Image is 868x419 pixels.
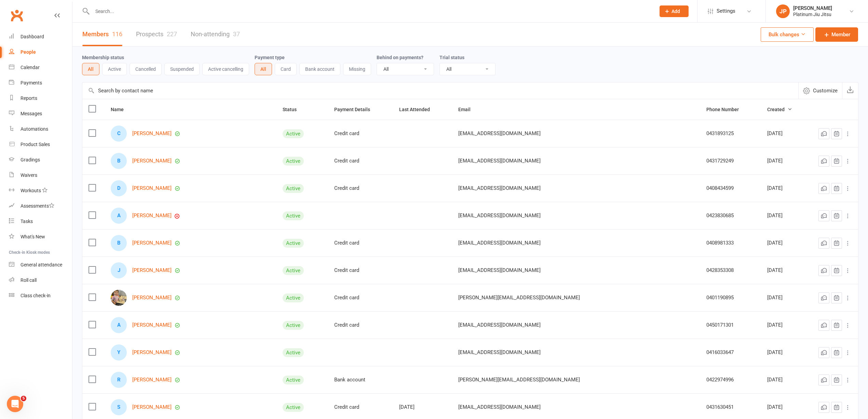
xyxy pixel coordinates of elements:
a: Tasks [9,214,72,229]
div: J [111,262,127,278]
span: Member [831,30,850,39]
a: [PERSON_NAME] [132,267,172,273]
span: Payment Details [334,107,378,112]
button: Add [660,5,689,17]
span: Status [283,107,304,112]
div: Active [283,266,304,275]
a: [PERSON_NAME] [132,131,172,136]
div: A [111,208,127,224]
span: [EMAIL_ADDRESS][DOMAIN_NAME] [458,209,541,222]
div: Credit card [334,267,387,273]
span: Last Attended [399,107,437,112]
a: Reports [9,91,72,106]
label: Behind on payments? [377,55,423,60]
div: What's New [21,234,45,239]
a: [PERSON_NAME] [132,213,172,219]
span: [EMAIL_ADDRESS][DOMAIN_NAME] [458,236,541,249]
label: Trial status [439,55,464,60]
div: General attendance [21,262,62,267]
div: [DATE] [767,240,798,246]
div: 37 [233,30,240,38]
a: Non-attending37 [191,23,240,46]
span: [EMAIL_ADDRESS][DOMAIN_NAME] [458,346,541,359]
div: Credit card [334,131,387,136]
div: Product Sales [21,142,50,147]
a: [PERSON_NAME] [132,240,172,246]
a: Clubworx [8,7,25,24]
a: Workouts [9,183,72,198]
div: [DATE] [399,404,446,410]
a: Members116 [82,23,122,46]
div: 116 [112,30,122,38]
span: Settings [717,3,735,19]
div: S [111,399,127,415]
button: Name [111,105,131,114]
button: Bulk changes [761,27,814,42]
button: Status [283,105,304,114]
div: Platinum Jiu Jitsu [793,11,832,17]
div: Active [283,129,304,138]
div: Automations [21,126,48,132]
div: [DATE] [767,377,798,383]
a: [PERSON_NAME] [132,350,172,355]
a: Automations [9,121,72,137]
div: C [111,126,127,142]
div: Assessments [21,203,54,209]
div: [DATE] [767,404,798,410]
div: Calendar [21,65,40,70]
div: Messages [21,111,42,116]
div: People [21,49,36,55]
div: Credit card [334,158,387,164]
div: 0428353308 [706,267,755,273]
div: A [111,317,127,333]
label: Payment type [255,55,285,60]
a: Prospects227 [136,23,177,46]
button: All [255,63,272,75]
button: Missing [343,63,371,75]
input: Search by contact name [82,82,798,99]
div: 0416033647 [706,350,755,355]
span: [EMAIL_ADDRESS][DOMAIN_NAME] [458,401,541,414]
a: [PERSON_NAME] [132,295,172,301]
button: Email [458,105,478,114]
a: Gradings [9,152,72,168]
a: Calendar [9,60,72,75]
button: Customize [798,82,842,99]
div: 0408434599 [706,185,755,191]
div: Active [283,239,304,248]
button: Active cancelling [202,63,249,75]
a: [PERSON_NAME] [132,404,172,410]
span: [PERSON_NAME][EMAIL_ADDRESS][DOMAIN_NAME] [458,373,580,386]
div: Dashboard [21,34,44,39]
div: 0431729249 [706,158,755,164]
a: [PERSON_NAME] [132,185,172,191]
div: [PERSON_NAME] [793,5,832,11]
span: [EMAIL_ADDRESS][DOMAIN_NAME] [458,318,541,331]
div: [DATE] [767,185,798,191]
button: All [82,63,99,75]
div: Active [283,376,304,384]
div: 0423830685 [706,213,755,219]
div: Credit card [334,404,387,410]
iframe: Intercom live chat [7,396,23,412]
span: [PERSON_NAME][EMAIL_ADDRESS][DOMAIN_NAME] [458,291,580,304]
span: [EMAIL_ADDRESS][DOMAIN_NAME] [458,154,541,167]
a: What's New [9,229,72,245]
div: Active [283,403,304,412]
button: Payment Details [334,105,378,114]
span: Name [111,107,131,112]
div: 0401190895 [706,295,755,301]
div: Credit card [334,322,387,328]
div: Credit card [334,185,387,191]
span: Customize [813,87,838,95]
a: Member [815,27,858,42]
div: Active [283,321,304,330]
button: Bank account [299,63,340,75]
div: Active [283,348,304,357]
div: [DATE] [767,295,798,301]
div: Bank account [334,377,387,383]
div: Active [283,293,304,302]
div: [DATE] [767,322,798,328]
div: 0431893125 [706,131,755,136]
span: [EMAIL_ADDRESS][DOMAIN_NAME] [458,264,541,277]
